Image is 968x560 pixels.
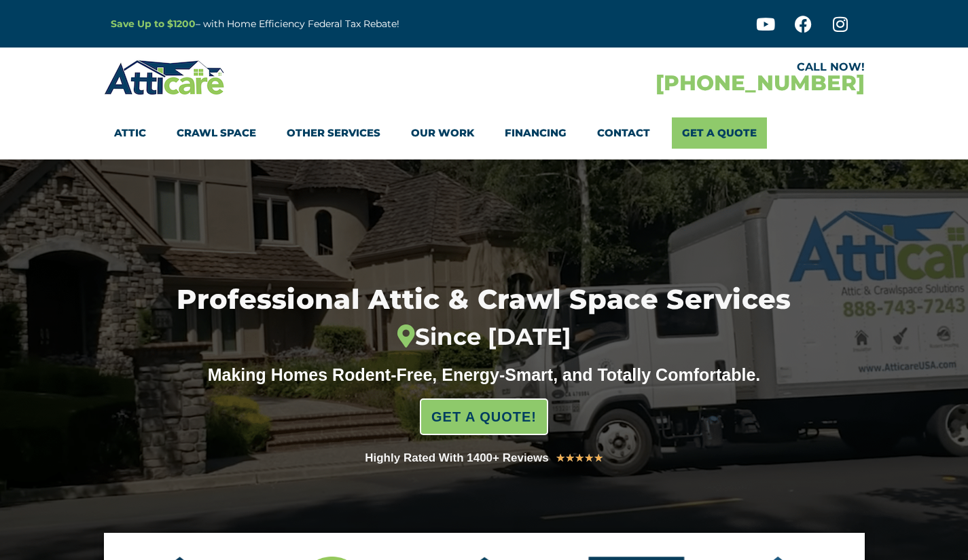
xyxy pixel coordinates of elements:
a: GET A QUOTE! [420,398,548,435]
span: GET A QUOTE! [431,403,537,430]
i: ★ [584,449,594,467]
a: Get A Quote [672,117,767,149]
a: Contact [597,117,650,149]
i: ★ [575,449,584,467]
nav: Menu [114,117,855,149]
div: Highly Rated With 1400+ Reviews [365,449,549,468]
a: Other Services [287,117,380,149]
div: Making Homes Rodent-Free, Energy-Smart, and Totally Comfortable. [182,365,787,385]
a: Our Work [411,117,474,149]
i: ★ [556,449,565,467]
a: Financing [505,117,567,149]
p: – with Home Efficiency Federal Tax Rebate! [111,16,551,32]
h1: Professional Attic & Crawl Space Services [114,286,855,351]
div: Since [DATE] [114,323,855,351]
div: CALL NOW! [484,62,865,73]
i: ★ [565,449,575,467]
a: Crawl Space [177,117,256,149]
a: Attic [114,117,146,149]
div: 5/5 [556,449,603,467]
a: Save Up to $1200 [111,18,196,30]
i: ★ [594,449,603,467]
